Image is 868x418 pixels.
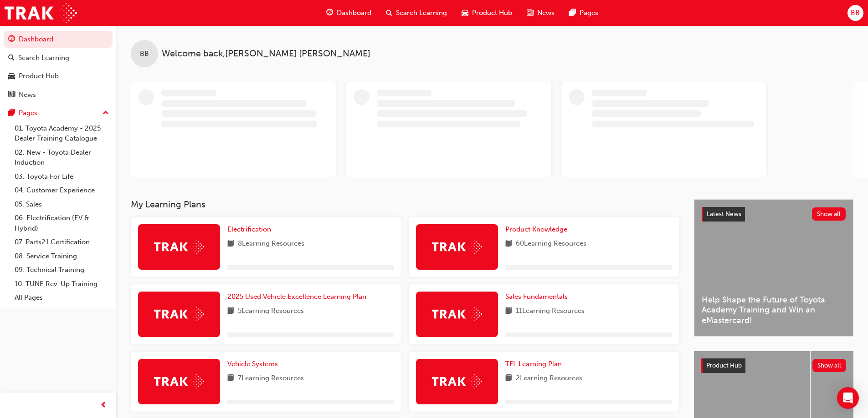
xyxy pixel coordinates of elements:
span: pages-icon [8,109,15,117]
img: Trak [154,374,204,388]
span: guage-icon [8,35,15,44]
span: book-icon [505,373,512,384]
a: Latest NewsShow allHelp Shape the Future of Toyota Academy Training and Win an eMastercard! [694,199,853,337]
img: Trak [154,307,204,321]
a: pages-iconPages [562,4,606,22]
a: guage-iconDashboard [319,4,379,22]
a: 10. TUNE Rev-Up Training [11,277,113,291]
button: BB [847,5,863,21]
a: news-iconNews [519,4,562,22]
span: news-icon [527,7,534,19]
span: car-icon [462,7,468,19]
img: Trak [432,240,482,254]
button: Pages [4,105,113,121]
a: Product Hub [4,68,113,85]
span: Help Shape the Future of Toyota Academy Training and Win an eMastercard! [702,295,846,326]
span: book-icon [227,373,234,384]
span: BB [140,49,149,59]
a: 05. Sales [11,197,113,212]
a: Product Knowledge [505,224,571,235]
a: 07. Parts21 Certification [11,235,113,249]
span: 5 Learning Resources [238,306,304,317]
div: Product Hub [19,71,59,81]
span: book-icon [227,306,234,317]
span: 8 Learning Resources [238,238,304,250]
img: Trak [432,307,482,321]
a: Dashboard [4,31,113,48]
span: Search Learning [396,8,447,18]
span: book-icon [505,238,512,250]
span: Latest News [707,210,741,218]
a: News [4,86,113,103]
a: search-iconSearch Learning [379,4,454,22]
span: 60 Learning Resources [516,238,586,250]
span: news-icon [8,91,15,99]
span: book-icon [505,306,512,317]
a: TFL Learning Plan [505,359,565,369]
a: 03. Toyota For Life [11,170,113,184]
span: Sales Fundamentals [505,292,568,301]
a: Search Learning [4,50,113,66]
span: Welcome back , [PERSON_NAME] [PERSON_NAME] [162,49,370,59]
a: 06. Electrification (EV & Hybrid) [11,211,113,235]
a: 08. Service Training [11,249,113,263]
a: 2025 Used Vehicle Excellence Learning Plan [227,292,370,302]
img: Trak [154,240,204,254]
span: Product Knowledge [505,225,567,233]
img: Trak [5,3,77,23]
span: Product Hub [472,8,512,18]
a: Product HubShow all [701,358,846,373]
span: TFL Learning Plan [505,360,562,368]
span: Dashboard [337,8,371,18]
span: 2025 Used Vehicle Excellence Learning Plan [227,292,366,301]
span: pages-icon [569,7,576,19]
div: News [19,90,36,100]
a: All Pages [11,291,113,305]
h3: My Learning Plans [131,199,679,210]
div: Open Intercom Messenger [837,387,859,409]
span: News [537,8,555,18]
a: 04. Customer Experience [11,183,113,197]
span: prev-icon [100,400,107,411]
a: car-iconProduct Hub [454,4,519,22]
span: search-icon [386,7,392,19]
a: 01. Toyota Academy - 2025 Dealer Training Catalogue [11,121,113,146]
a: 02. New - Toyota Dealer Induction [11,146,113,170]
a: Electrification [227,224,275,235]
button: Show all [812,359,847,372]
span: 2 Learning Resources [516,373,582,384]
span: Pages [580,8,598,18]
a: Vehicle Systems [227,359,282,369]
span: 11 Learning Resources [516,306,585,317]
div: Pages [19,108,37,118]
span: search-icon [8,54,15,62]
a: 09. Technical Training [11,263,113,277]
span: up-icon [103,107,109,119]
div: Search Learning [18,53,69,63]
span: guage-icon [326,7,333,19]
button: DashboardSearch LearningProduct HubNews [4,29,113,105]
a: Sales Fundamentals [505,292,571,302]
span: Electrification [227,225,271,233]
span: book-icon [227,238,234,250]
button: Show all [812,207,846,221]
img: Trak [432,374,482,388]
span: 7 Learning Resources [238,373,304,384]
span: Vehicle Systems [227,360,278,368]
span: Product Hub [706,362,742,369]
span: BB [851,8,860,18]
a: Latest NewsShow all [702,207,846,222]
span: car-icon [8,72,15,81]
